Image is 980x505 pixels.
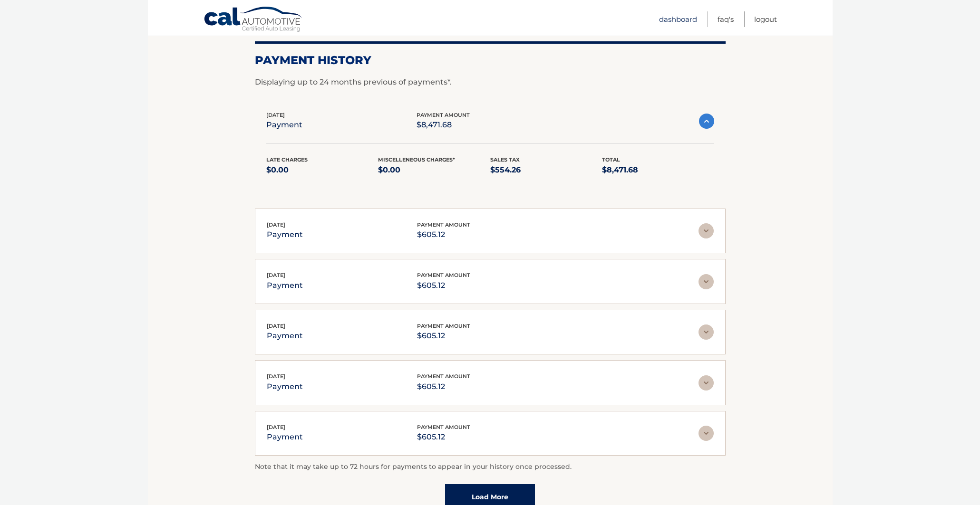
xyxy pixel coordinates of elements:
span: [DATE] [267,272,285,278]
span: payment amount [417,424,470,430]
p: $0.00 [266,163,378,177]
p: $0.00 [378,163,490,177]
span: payment amount [417,112,470,118]
p: $605.12 [417,329,470,343]
p: $605.12 [417,430,470,444]
img: accordion-rest.svg [699,375,714,391]
img: accordion-rest.svg [699,324,714,340]
img: accordion-active.svg [699,114,714,129]
span: payment amount [417,221,470,228]
a: Cal Automotive [204,6,303,34]
img: accordion-rest.svg [699,426,714,441]
p: payment [267,380,303,393]
p: Note that it may take up to 72 hours for payments to appear in your history once processed. [255,461,726,473]
span: [DATE] [267,373,285,380]
p: payment [267,279,303,292]
p: payment [267,329,303,343]
p: $605.12 [417,380,470,393]
span: [DATE] [267,221,285,228]
p: $605.12 [417,279,470,292]
a: FAQ's [718,11,734,27]
h2: Payment History [255,53,726,67]
p: $554.26 [490,163,602,177]
p: $8,471.68 [602,163,714,177]
p: payment [267,228,303,241]
span: Total [602,156,620,163]
span: [DATE] [266,112,285,118]
p: payment [266,118,302,132]
span: payment amount [417,323,470,329]
span: payment amount [417,272,470,278]
span: [DATE] [267,424,285,430]
span: Late Charges [266,156,308,163]
p: Displaying up to 24 months previous of payments*. [255,76,726,88]
a: Logout [754,11,777,27]
span: Sales Tax [490,156,520,163]
span: payment amount [417,373,470,380]
img: accordion-rest.svg [699,223,714,238]
span: [DATE] [267,323,285,329]
a: Dashboard [659,11,697,27]
span: Miscelleneous Charges* [378,156,455,163]
p: payment [267,430,303,444]
img: accordion-rest.svg [699,274,714,289]
p: $605.12 [417,228,470,241]
p: $8,471.68 [417,118,470,132]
